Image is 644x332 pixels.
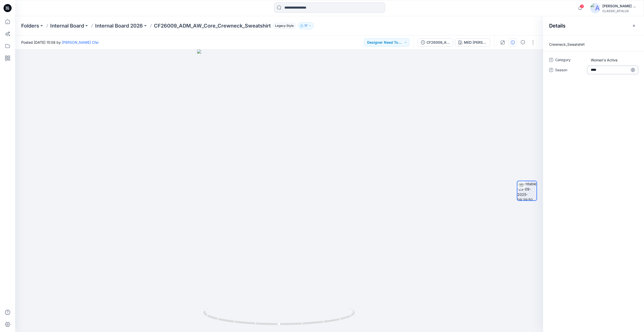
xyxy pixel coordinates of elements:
button: CF26009_ADM_AW_Core_Crewneck_Sweatshirt [418,38,453,46]
div: MED GREY HEATHER [464,40,487,45]
p: CF26009_ADM_AW_Core_Crewneck_Sweatshirt [154,22,271,29]
span: 3 [580,4,584,8]
h2: Details [549,23,566,29]
a: Internal Board 2026 [95,22,143,29]
button: 17 [298,22,314,29]
span: Season [555,67,585,74]
a: Folders [21,22,39,29]
p: 17 [304,23,307,29]
span: Posted [DATE] 15:08 by [21,40,98,45]
button: Details [509,38,517,46]
a: Internal Board [50,22,84,29]
img: avatar [590,3,600,13]
span: Women's Active [591,57,635,63]
div: CLASSIC_ATHLUX [602,9,638,13]
a: [PERSON_NAME] Cfai [62,40,98,44]
div: [PERSON_NAME] Cfai [602,3,638,9]
button: Legacy Style [271,22,296,29]
button: MED [PERSON_NAME] [455,38,490,46]
div: CF26009_ADM_AW_Core_Crewneck_Sweatshirt [426,40,450,45]
span: Category [555,57,585,64]
img: turntable-29-09-2025-09:39:50 [517,181,536,200]
p: Crewneck_Sweatshirt [543,41,644,48]
span: Legacy Style [273,23,296,29]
